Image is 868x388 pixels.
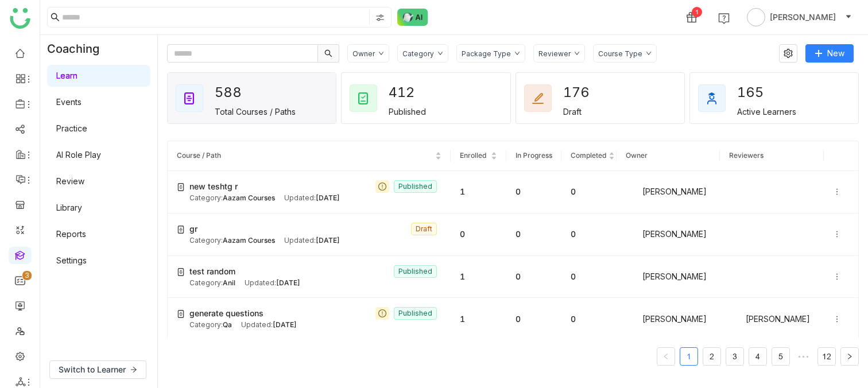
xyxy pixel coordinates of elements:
div: Published [389,107,426,117]
div: 412 [389,80,430,104]
div: 1 [692,7,702,17]
div: [PERSON_NAME] [626,227,711,241]
button: New [805,44,854,63]
nz-tag: Published [394,307,437,320]
a: 4 [749,348,766,365]
a: 1 [680,348,697,365]
span: [DATE] [316,193,340,202]
button: Switch to Learner [49,360,146,379]
a: 3 [726,348,743,365]
img: create-new-course.svg [177,183,185,191]
div: Updated: [245,278,300,289]
span: test random [189,265,235,278]
button: Next Page [840,347,859,366]
a: 12 [818,348,835,365]
span: Switch to Learner [59,363,126,376]
img: 684a9b6bde261c4b36a3d2e3 [626,185,640,199]
a: Events [56,97,82,107]
div: Category: [189,320,232,331]
img: 684a9aedde261c4b36a3ced9 [626,312,640,326]
img: published_courses.svg [356,91,370,105]
div: Total Courses / Paths [215,107,296,117]
span: Reviewers [729,151,764,160]
td: 1 [451,298,506,340]
a: 5 [772,348,789,365]
td: 0 [506,214,561,256]
a: Review [56,176,84,186]
span: [PERSON_NAME] [770,11,836,24]
button: [PERSON_NAME] [745,8,854,26]
td: 0 [451,214,506,256]
span: Aazam Courses [223,236,275,245]
span: Course / Path [177,151,221,160]
span: Qa [223,320,232,329]
td: 0 [561,298,617,340]
img: help.svg [718,13,730,24]
div: Updated: [241,320,297,331]
div: Coaching [40,35,117,63]
span: New [827,47,844,60]
div: Course Type [598,49,642,58]
div: Category: [189,193,275,204]
td: 0 [561,214,617,256]
img: create-new-course.svg [177,310,185,318]
div: [PERSON_NAME] [729,312,814,326]
td: 1 [451,256,506,298]
img: 684a9b6bde261c4b36a3d2e3 [626,227,640,241]
span: Enrolled [460,151,486,160]
span: Aazam Courses [223,193,275,202]
a: Learn [56,71,77,80]
div: [PERSON_NAME] [626,270,711,284]
nz-tag: Published [394,180,437,193]
img: draft_courses.svg [531,91,545,105]
div: Owner [352,49,375,58]
div: Draft [563,107,582,117]
span: [DATE] [273,320,297,329]
li: 3 [726,347,744,366]
li: 12 [817,347,836,366]
td: 0 [561,256,617,298]
nz-badge-sup: 3 [22,271,32,280]
a: 2 [703,348,720,365]
div: Category [402,49,434,58]
a: Library [56,203,82,212]
img: 684a9b6bde261c4b36a3d2e3 [626,270,640,284]
img: create-new-course.svg [177,268,185,276]
button: Previous Page [657,347,675,366]
li: Next 5 Pages [795,347,813,366]
div: 588 [215,80,256,104]
td: 0 [506,171,561,214]
a: Practice [56,123,87,133]
div: 176 [563,80,604,104]
span: generate questions [189,307,263,320]
div: Updated: [284,235,340,246]
a: AI Role Play [56,150,101,160]
div: Category: [189,278,235,289]
span: Owner [626,151,648,160]
img: active_learners.svg [705,91,719,105]
div: [PERSON_NAME] [626,185,711,199]
td: 1 [451,171,506,214]
span: In Progress [516,151,552,160]
img: search-type.svg [375,13,385,22]
span: ••• [795,347,813,366]
nz-tag: Published [394,265,437,278]
span: Completed [571,151,606,160]
img: ask-buddy-normal.svg [397,9,428,26]
td: 0 [506,256,561,298]
a: Settings [56,255,87,265]
span: Anil [223,278,235,287]
li: 4 [749,347,767,366]
a: Reports [56,229,86,239]
div: Active Learners [737,107,796,117]
td: 0 [506,298,561,340]
img: avatar [747,8,765,26]
span: [DATE] [316,236,340,245]
img: 684a9aedde261c4b36a3ced9 [729,312,743,326]
li: 1 [680,347,698,366]
span: [DATE] [276,278,300,287]
img: logo [10,8,30,29]
nz-tag: Draft [411,223,437,235]
img: total_courses.svg [183,91,196,105]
